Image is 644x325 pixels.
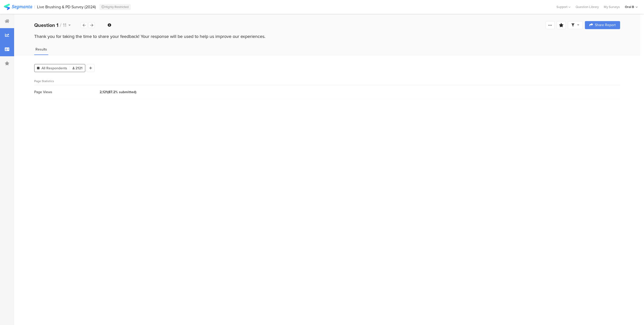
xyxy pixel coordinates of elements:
div: Oral B [625,5,634,9]
a: Question Library [573,5,601,9]
span: Share Report [595,23,616,27]
div: 2,121 [95,89,136,95]
div: Highly Restricted [99,4,131,10]
div: | [34,4,35,10]
span: All Respondents [42,66,67,71]
div: Page Statistics [34,77,620,85]
div: Thank you for taking the time to share your feedback! Your response will be used to help us impro... [34,33,620,40]
span: 2121 [72,66,83,71]
span: / [60,21,61,29]
div: Support [556,3,571,11]
span: Results [35,47,47,52]
span: (87.2% submitted) [107,89,136,95]
img: segmanta logo [4,4,32,10]
div: Page Views [34,89,95,95]
a: My Surveys [601,5,622,9]
b: Question 1 [34,21,58,29]
div: Live Brushing & PD Survey (2024) [37,5,96,9]
span: 11 [63,21,66,29]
